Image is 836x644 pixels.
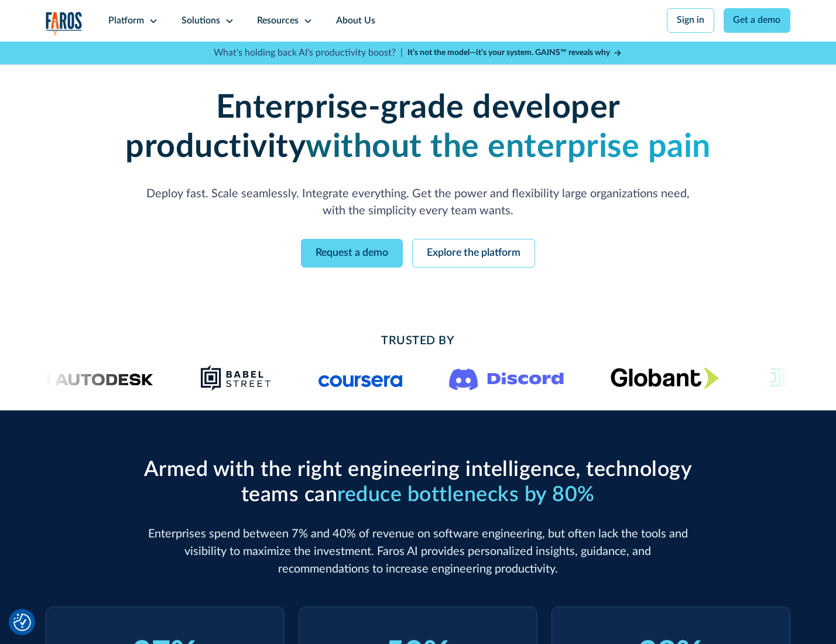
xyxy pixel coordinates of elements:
a: home [46,12,83,36]
p: Deploy fast. Scale seamlessly. Integrate everything. Get the power and flexibility large organiza... [139,186,697,221]
img: Logo of the online learning platform Coursera. [318,369,402,388]
div: Resources [257,14,299,28]
img: Logo of the design software company Autodesk. [32,370,153,386]
button: Cookie Settings [13,614,31,631]
img: Babel Street logo png [200,364,272,392]
img: Globant's logo [610,367,718,389]
a: Get a demo [724,8,791,33]
p: Enterprises spend between 7% and 40% of revenue on software engineering, but often lack the tools... [139,526,697,578]
img: Logo of the analytics and reporting company Faros. [46,12,83,36]
a: Explore the platform [412,239,535,268]
strong: without the enterprise pain [306,131,711,163]
a: Request a demo [301,239,403,268]
strong: It’s not the model—it’s your system. GAINS™ reveals why [407,49,610,57]
strong: Enterprise-grade developer productivity [125,91,620,163]
a: Sign in [667,8,714,33]
div: Solutions [181,14,220,28]
a: It’s not the model—it’s your system. GAINS™ reveals why [407,47,623,59]
img: Revisit consent button [13,614,31,631]
div: Platform [108,14,144,28]
img: Logo of the communication platform Discord. [449,366,564,390]
span: reduce bottlenecks by 80% [337,484,595,505]
p: What's holding back AI's productivity boost? | [214,46,403,60]
h2: Armed with the right engineering intelligence, technology teams can [139,457,697,508]
h2: Trusted By [139,333,697,350]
